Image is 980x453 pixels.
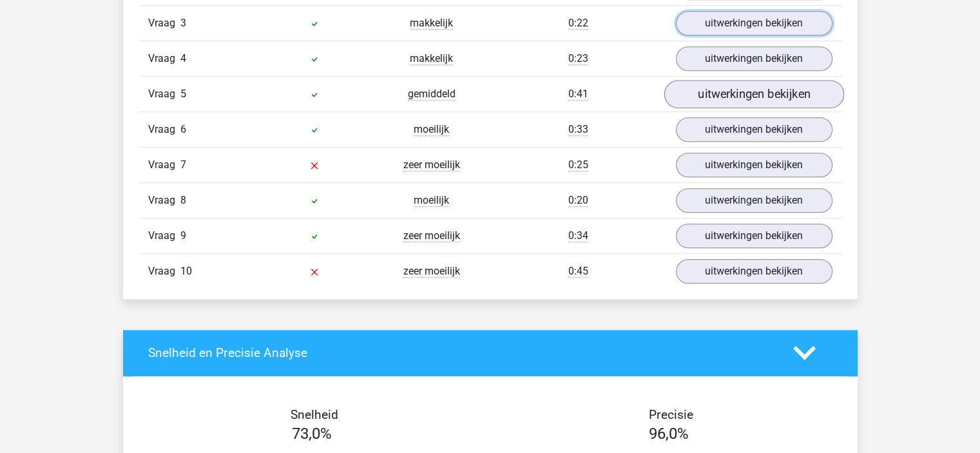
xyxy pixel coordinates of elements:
a: uitwerkingen bekijken [676,11,832,35]
a: uitwerkingen bekijken [676,259,832,284]
h4: Snelheid en Precisie Analyse [148,345,774,360]
a: uitwerkingen bekijken [676,153,832,177]
span: 0:33 [568,123,588,136]
span: 0:34 [568,229,588,242]
span: 7 [180,159,186,171]
span: moeilijk [414,123,449,136]
span: moeilijk [414,194,449,207]
span: 8 [180,194,186,206]
span: 0:20 [568,194,588,207]
h4: Precisie [505,407,838,422]
a: uitwerkingen bekijken [676,224,832,248]
span: 10 [180,265,192,277]
span: zeer moeilijk [403,229,460,242]
h4: Snelheid [148,407,481,422]
span: makkelijk [410,17,453,30]
span: 0:45 [568,265,588,278]
span: 73,0% [292,425,332,443]
span: makkelijk [410,52,453,65]
a: uitwerkingen bekijken [676,117,832,142]
span: Vraag [148,264,180,279]
span: Vraag [148,51,180,66]
span: zeer moeilijk [403,159,460,171]
span: Vraag [148,15,180,31]
span: gemiddeld [408,88,456,101]
a: uitwerkingen bekijken [676,188,832,213]
span: 4 [180,52,186,64]
span: 0:25 [568,159,588,171]
span: 9 [180,229,186,242]
span: Vraag [148,193,180,208]
a: uitwerkingen bekijken [676,46,832,71]
span: 96,0% [649,425,689,443]
span: Vraag [148,157,180,173]
span: 3 [180,17,186,29]
span: 0:41 [568,88,588,101]
span: 0:23 [568,52,588,65]
a: uitwerkingen bekijken [664,80,843,108]
span: zeer moeilijk [403,265,460,278]
span: Vraag [148,86,180,102]
span: 6 [180,123,186,135]
span: Vraag [148,122,180,137]
span: Vraag [148,228,180,244]
span: 0:22 [568,17,588,30]
span: 5 [180,88,186,100]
